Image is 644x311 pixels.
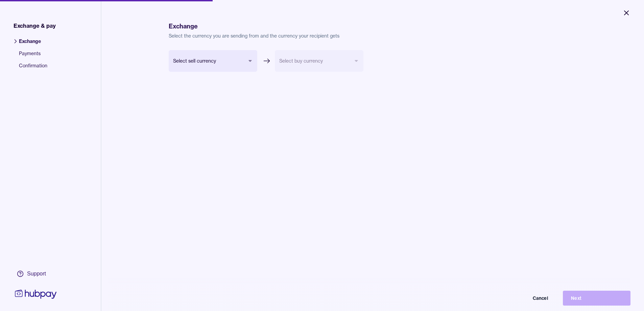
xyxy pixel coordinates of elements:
a: Support [14,267,58,281]
div: Support [27,270,46,277]
span: Confirmation [19,62,47,74]
span: Exchange [19,38,47,50]
p: Select the currency you are sending from and the currency your recipient gets [169,32,577,39]
span: Payments [19,50,47,62]
h1: Exchange [169,22,577,31]
button: Cancel [488,291,556,306]
span: Exchange & pay [14,22,56,30]
button: Close [614,5,639,20]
